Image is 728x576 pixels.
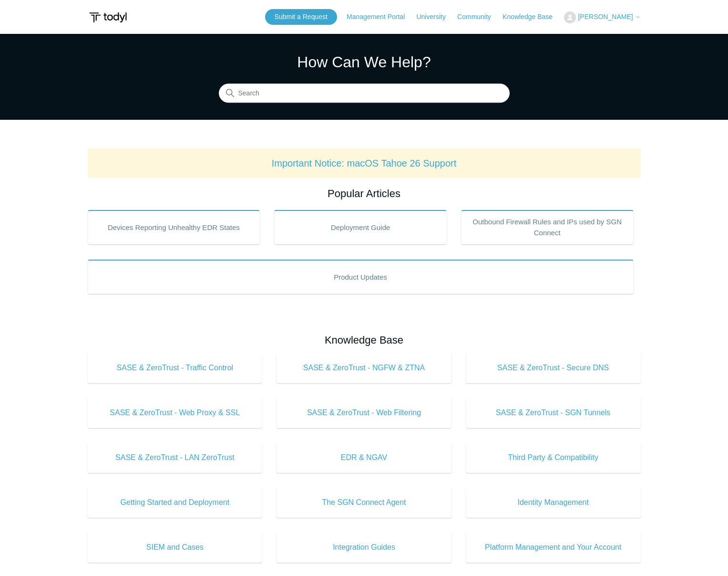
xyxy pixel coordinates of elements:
a: SASE & ZeroTrust - LAN ZeroTrust [88,442,263,473]
a: Platform Management and Your Account [466,532,641,563]
span: SIEM and Cases [102,542,248,553]
h2: Popular Articles [88,186,641,201]
span: SASE & ZeroTrust - LAN ZeroTrust [102,452,248,463]
img: Todyl Support Center Help Center home page [88,9,128,26]
a: Getting Started and Deployment [88,487,263,518]
a: SASE & ZeroTrust - NGFW & ZTNA [277,353,451,383]
span: SASE & ZeroTrust - SGN Tunnels [480,407,626,419]
h2: Knowledge Base [88,332,641,348]
span: [PERSON_NAME] [578,13,633,21]
button: [PERSON_NAME] [564,11,640,23]
a: Important Notice: macOS Tahoe 26 Support [272,158,457,168]
a: Outbound Firewall Rules and IPs used by SGN Connect [461,210,634,244]
a: SASE & ZeroTrust - Traffic Control [88,353,263,383]
a: Knowledge Base [502,12,562,22]
span: The SGN Connect Agent [291,497,437,508]
span: Getting Started and Deployment [102,497,248,508]
h1: How Can We Help? [219,51,510,73]
a: SASE & ZeroTrust - SGN Tunnels [466,398,641,428]
a: Product Updates [88,260,634,294]
a: Third Party & Compatibility [466,442,641,473]
span: SASE & ZeroTrust - NGFW & ZTNA [291,362,437,374]
span: SASE & ZeroTrust - Secure DNS [480,362,626,374]
span: SASE & ZeroTrust - Web Filtering [291,407,437,419]
a: Community [457,12,501,22]
a: Integration Guides [277,532,451,563]
a: Devices Reporting Unhealthy EDR States [88,210,260,244]
span: Identity Management [480,497,626,508]
a: Deployment Guide [274,210,447,244]
a: SIEM and Cases [88,532,263,563]
span: Third Party & Compatibility [480,452,626,463]
span: SASE & ZeroTrust - Web Proxy & SSL [102,407,248,419]
a: Identity Management [466,487,641,518]
a: University [416,12,455,22]
a: Submit a Request [265,9,337,25]
a: SASE & ZeroTrust - Web Proxy & SSL [88,398,263,428]
a: SASE & ZeroTrust - Secure DNS [466,353,641,383]
a: SASE & ZeroTrust - Web Filtering [277,398,451,428]
a: The SGN Connect Agent [277,487,451,518]
span: Platform Management and Your Account [480,542,626,553]
span: Integration Guides [291,542,437,553]
input: Search [219,84,510,103]
a: Management Portal [347,12,414,22]
span: EDR & NGAV [291,452,437,463]
span: SASE & ZeroTrust - Traffic Control [102,362,248,374]
a: EDR & NGAV [277,442,451,473]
